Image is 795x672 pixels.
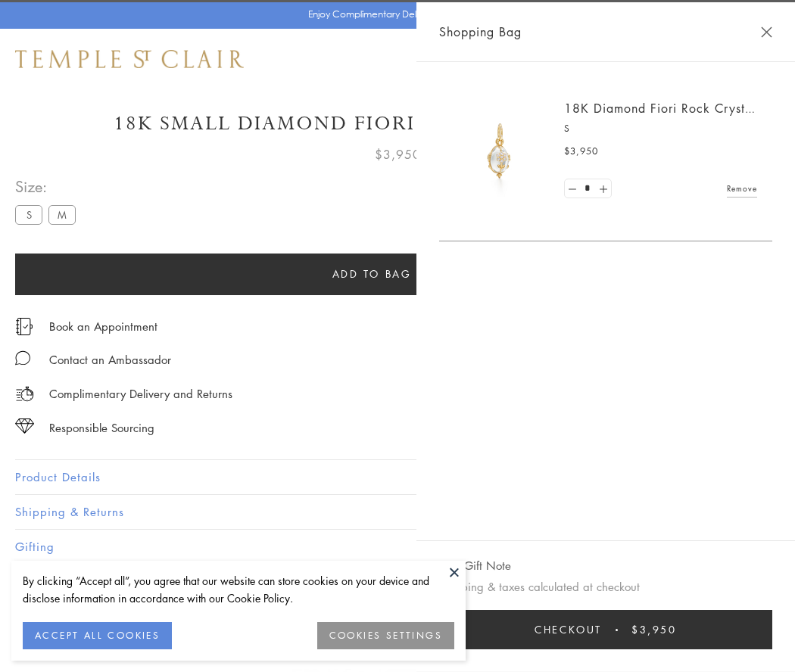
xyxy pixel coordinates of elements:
[49,418,154,437] div: Responsible Sourcing
[49,318,157,334] a: Book an Appointment
[15,254,728,295] button: Add to bag
[15,318,33,335] img: icon_appointment.svg
[439,22,522,42] span: Shopping Bag
[15,460,780,494] button: Product Details
[565,179,580,198] a: Set quantity to 0
[564,121,757,136] p: S
[439,577,772,596] p: Shipping & taxes calculated at checkout
[727,180,757,197] a: Remove
[535,621,602,638] span: Checkout
[439,610,772,649] button: Checkout $3,950
[15,50,244,68] img: Temple St. Clair
[15,205,42,224] label: S
[375,145,421,164] span: $3,950
[15,174,82,199] span: Size:
[15,495,780,529] button: Shipping & Returns
[23,572,454,607] div: By clicking “Accept all”, you agree that our website can store cookies on your device and disclos...
[761,26,772,38] button: Close Shopping Bag
[15,350,30,366] img: MessageIcon-01_2.svg
[15,418,34,434] img: icon_sourcing.svg
[454,106,545,197] img: P51889-E11FIORI
[15,530,780,564] button: Gifting
[48,205,76,224] label: M
[15,384,34,403] img: icon_delivery.svg
[308,7,480,22] p: Enjoy Complimentary Delivery & Returns
[15,110,780,137] h1: 18K Small Diamond Fiori Rock Crystal Amulet
[631,621,677,638] span: $3,950
[49,384,232,403] p: Complimentary Delivery and Returns
[23,622,172,649] button: ACCEPT ALL COOKIES
[595,179,610,198] a: Set quantity to 2
[564,144,598,159] span: $3,950
[332,266,412,282] span: Add to bag
[439,556,511,575] button: Add Gift Note
[49,350,171,369] div: Contact an Ambassador
[317,622,454,649] button: COOKIES SETTINGS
